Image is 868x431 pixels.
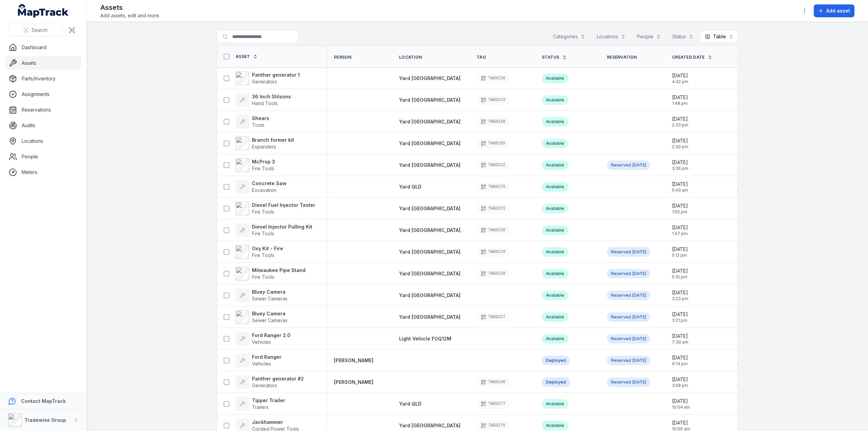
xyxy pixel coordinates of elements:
[632,336,646,341] time: 04/06/2025, 8:00:00 am
[100,3,160,12] h2: Assets
[399,162,460,169] a: Yard [GEOGRAPHIC_DATA]
[399,314,460,320] a: Yard [GEOGRAPHIC_DATA]
[399,249,460,255] span: Yard [GEOGRAPHIC_DATA]
[399,184,421,190] span: Yard QLD
[737,137,753,150] time: 16/09/2025, 2:30:21 pm
[542,291,568,300] div: Available
[826,7,850,14] span: Add asset
[737,202,753,215] time: 28/08/2025, 3:18:05 pm
[672,376,688,383] span: [DATE]
[737,274,753,280] span: 1:15 pm
[399,205,460,212] a: Yard [GEOGRAPHIC_DATA]
[542,269,568,278] div: Available
[737,398,753,405] span: [DATE]
[399,292,460,299] a: Yard [GEOGRAPHIC_DATA]
[737,159,753,166] span: [DATE]
[737,209,753,215] span: 3:18 pm
[633,30,665,43] button: People
[737,354,753,361] span: [DATE]
[737,122,753,128] span: 2:33 pm
[672,246,688,253] span: [DATE]
[477,399,509,409] div: TWG0277
[477,421,509,430] div: TWG0276
[252,245,283,252] strong: Oxy Kit - Fire
[252,375,304,382] strong: Panther generator #2
[672,116,688,128] time: 16/09/2025, 2:33:22 pm
[737,144,753,150] span: 2:30 pm
[252,397,285,404] strong: Tipper Trailer
[672,419,690,426] span: [DATE]
[542,95,568,105] div: Available
[399,422,460,429] a: Yard [GEOGRAPHIC_DATA]
[737,376,753,388] time: 02/10/2025, 5:42:29 am
[334,357,373,364] a: [PERSON_NAME]
[737,296,753,301] span: 3:23 pm
[334,55,352,60] span: Person
[737,354,753,367] time: 19/09/2025, 5:04:57 am
[672,361,688,367] span: 6:14 pm
[632,162,646,168] span: [DATE]
[236,115,269,129] a: ShearsTools
[252,223,312,230] strong: Diesel Injector Pulling Kit
[632,249,646,254] span: [DATE]
[737,376,753,383] span: [DATE]
[5,103,81,117] a: Reservations
[607,269,650,278] div: Reserved
[672,94,688,106] time: 03/10/2025, 1:48:06 pm
[542,74,568,83] div: Available
[672,137,688,144] span: [DATE]
[607,247,650,257] div: Reserved
[399,118,460,125] a: Yard [GEOGRAPHIC_DATA]
[236,54,250,59] span: Asset
[399,270,460,277] a: Yard [GEOGRAPHIC_DATA]
[252,267,305,274] strong: Milwaukee Pipe Stand
[236,180,287,194] a: Concrete SawExcavation
[399,336,451,341] span: Light Vehicle FOQ12M
[100,12,160,19] span: Add assets, edit and more.
[477,55,486,60] span: Tag
[672,72,688,79] span: [DATE]
[236,93,291,107] a: 36 Inch StilsonsHand Tools
[399,97,460,103] a: Yard [GEOGRAPHIC_DATA]
[252,332,291,339] strong: Ford Ranger 2.0
[236,223,312,237] a: Diesel Injector Pulling KitFire Tools
[737,383,753,388] span: 5:42 am
[236,137,294,150] a: Branch former kitExpanders
[632,249,646,255] time: 26/09/2025, 6:00:00 am
[542,139,568,148] div: Available
[672,405,690,410] span: 10:04 am
[477,160,509,170] div: TWG0232
[542,204,568,213] div: Available
[737,166,753,171] span: 4:26 pm
[632,336,646,341] span: [DATE]
[252,180,287,187] strong: Concrete Saw
[672,55,705,60] span: Created Date
[607,312,650,322] div: Reserved
[632,314,646,320] time: 23/07/2025, 6:00:00 am
[399,75,460,81] span: Yard [GEOGRAPHIC_DATA]
[399,249,460,255] a: Yard [GEOGRAPHIC_DATA]
[477,139,509,148] div: TWG0185
[672,79,688,84] span: 4:42 pm
[477,377,509,387] div: TWG0196
[236,245,283,259] a: Oxy Kit - FireFire Tools
[737,55,778,60] a: Updated Date
[399,97,460,103] span: Yard [GEOGRAPHIC_DATA]
[672,318,688,323] span: 3:21 pm
[672,116,688,122] span: [DATE]
[737,72,753,79] span: [DATE]
[5,72,81,85] a: Parts/Inventory
[8,24,63,37] button: Search
[542,312,568,322] div: Available
[236,375,304,389] a: Panther generator #2Generators
[814,4,854,17] button: Add asset
[252,289,288,295] strong: Bluey Camera
[5,134,81,148] a: Locations
[399,75,460,82] a: Yard [GEOGRAPHIC_DATA]
[737,311,753,318] span: [DATE]
[737,289,753,296] span: [DATE]
[477,312,509,322] div: TWG0227
[236,72,300,85] a: Panther generator 1Generators
[632,358,646,363] span: [DATE]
